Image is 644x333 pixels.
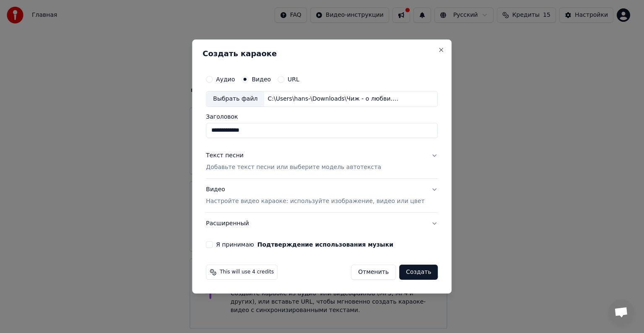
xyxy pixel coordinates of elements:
[399,265,438,280] button: Создать
[206,197,424,206] p: Настройте видео караоке: используйте изображение, видео или цвет
[206,151,244,160] div: Текст песни
[264,95,407,103] div: C:\Users\hans-\Downloads\Чиж - о любви.mp4
[252,76,271,82] label: Видео
[351,265,396,280] button: Отменить
[206,114,438,120] label: Заголовок
[206,91,264,107] div: Выбрать файл
[257,242,393,247] button: Я принимаю
[220,269,274,276] span: This will use 4 credits
[206,163,381,172] p: Добавьте текст песни или выберите модель автотекста
[203,50,441,57] h2: Создать караоке
[206,179,438,212] button: ВидеоНастройте видео караоке: используйте изображение, видео или цвет
[216,242,393,247] label: Я принимаю
[206,213,438,234] button: Расширенный
[206,185,424,206] div: Видео
[216,76,235,82] label: Аудио
[206,145,438,178] button: Текст песниДобавьте текст песни или выберите модель автотекста
[288,76,299,82] label: URL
